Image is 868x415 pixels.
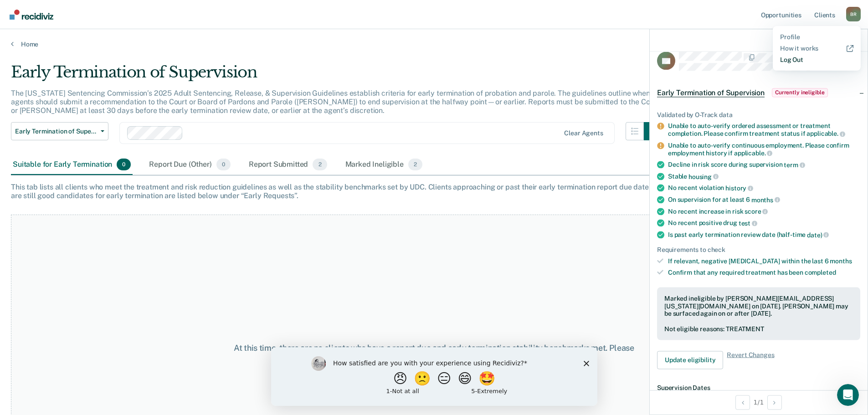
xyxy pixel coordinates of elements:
[688,173,719,180] span: housing
[668,161,860,169] div: Decline in risk score during supervision
[650,78,868,107] div: Early Termination of SupervisionCurrently ineligible
[15,128,97,135] span: Early Termination of Supervision
[780,45,853,52] a: How it works
[657,384,860,391] dt: Supervision Dates
[313,159,327,170] span: 2
[668,195,860,204] div: On supervision for at least 6
[657,246,860,254] div: Requirements to check
[727,351,774,369] span: Revert Changes
[807,231,829,238] span: date)
[784,161,805,168] span: term
[11,89,659,115] p: The [US_STATE] Sentencing Commission’s 2025 Adult Sentencing, Release, & Supervision Guidelines e...
[805,268,836,276] span: completed
[564,129,603,137] div: Clear agents
[11,63,662,89] div: Early Termination of Supervision
[668,184,860,192] div: No recent violation
[668,122,860,138] div: Unable to auto-verify ordered assessment or treatment completion. Please confirm treatment status...
[247,155,329,175] div: Report Submitted
[664,294,853,317] div: Marked ineligible by [PERSON_NAME][EMAIL_ADDRESS][US_STATE][DOMAIN_NAME] on [DATE]. [PERSON_NAME]...
[11,40,857,48] a: Home
[725,184,753,192] span: history
[11,183,857,200] div: This tab lists all clients who meet the treatment and risk reduction guidelines as well as the st...
[745,208,768,215] span: score
[751,196,780,203] span: months
[657,351,723,369] button: Update eligibility
[846,7,861,21] div: B R
[772,88,828,97] span: Currently ineligible
[767,395,782,410] button: Next Opportunity
[10,10,53,20] img: Recidiviz
[271,347,597,406] iframe: Survey by Kim from Recidiviz
[780,33,853,41] a: Profile
[668,141,860,157] div: Unable to auto-verify continuous employment. Please confirm employment history if applicable.
[668,268,860,276] div: Confirm that any required treatment has been
[668,219,860,227] div: No recent positive drug
[344,155,425,175] div: Marked Ineligible
[739,219,757,226] span: test
[223,343,646,363] div: At this time, there are no clients who have a report due and early termination stability benchmar...
[668,257,860,265] div: If relevant, negative [MEDICAL_DATA] within the last 6
[657,111,860,118] div: Validated by O-Track data
[846,7,861,21] button: Profile dropdown button
[668,231,860,239] div: Is past early termination review date (half-time
[735,395,750,410] button: Previous Opportunity
[780,56,853,64] a: Log Out
[408,159,422,170] span: 2
[147,155,232,175] div: Report Due (Other)
[216,159,231,170] span: 0
[668,172,860,180] div: Stable
[657,88,765,97] span: Early Termination of Supervision
[650,390,868,414] div: 1 / 1
[668,207,860,215] div: No recent increase in risk
[664,325,853,333] div: Not eligible reasons: TREATMENT
[830,257,852,265] span: months
[117,159,131,170] span: 0
[837,384,859,406] iframe: Intercom live chat
[11,155,133,175] div: Suitable for Early Termination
